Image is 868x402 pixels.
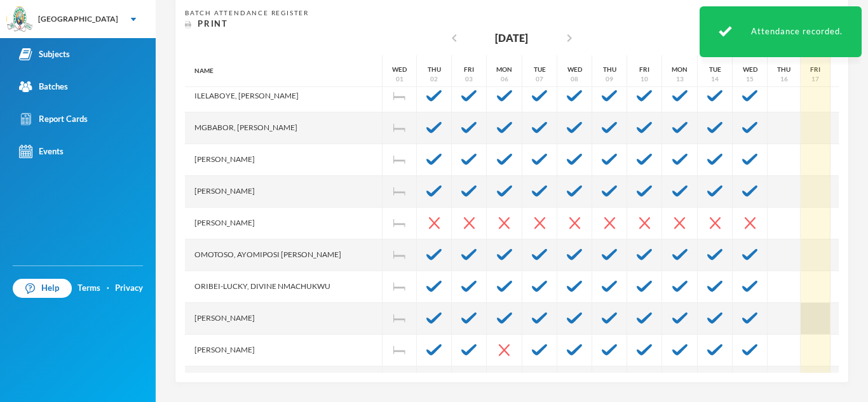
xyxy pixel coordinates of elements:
[383,239,417,271] div: Independence Day
[536,74,543,84] div: 07
[185,366,383,398] div: Sanni, Oluwasemilore [PERSON_NAME]
[396,74,403,84] div: 01
[811,74,819,84] div: 17
[571,74,578,84] div: 08
[700,6,862,57] div: Attendance recorded.
[185,112,383,144] div: Mgbabor, [PERSON_NAME]
[562,30,577,46] i: chevron_right
[185,81,383,112] div: Ilelaboye, [PERSON_NAME]
[383,144,417,176] div: Independence Day
[38,13,118,25] div: [GEOGRAPHIC_DATA]
[383,176,417,208] div: Independence Day
[19,80,68,93] div: Batches
[496,65,512,74] div: Mon
[567,65,582,74] div: Wed
[383,81,417,112] div: Independence Day
[428,65,441,74] div: Thu
[383,335,417,366] div: Independence Day
[780,74,788,84] div: 16
[185,335,383,366] div: [PERSON_NAME]
[185,208,383,239] div: [PERSON_NAME]
[185,303,383,335] div: [PERSON_NAME]
[447,30,462,46] i: chevron_left
[392,65,407,74] div: Wed
[383,112,417,144] div: Independence Day
[185,239,383,271] div: Omotoso, Ayomiposi [PERSON_NAME]
[78,282,100,295] a: Terms
[465,74,473,84] div: 03
[743,65,757,74] div: Wed
[672,65,688,74] div: Mon
[383,366,417,398] div: Independence Day
[185,271,383,303] div: Oribei-lucky, Divine Nmachukwu
[430,74,438,84] div: 02
[746,74,754,84] div: 15
[639,65,649,74] div: Fri
[606,74,613,84] div: 09
[495,30,528,46] div: [DATE]
[107,282,109,295] div: ·
[19,112,88,126] div: Report Cards
[501,74,508,84] div: 06
[19,48,70,61] div: Subjects
[383,303,417,335] div: Independence Day
[534,65,546,74] div: Tue
[709,65,721,74] div: Tue
[810,65,820,74] div: Fri
[185,9,309,17] span: Batch Attendance Register
[198,18,228,29] span: Print
[777,65,790,74] div: Thu
[641,74,648,84] div: 10
[603,65,616,74] div: Thu
[676,74,684,84] div: 13
[185,55,383,87] div: Name
[115,282,143,295] a: Privacy
[185,176,383,208] div: [PERSON_NAME]
[464,65,474,74] div: Fri
[19,145,64,158] div: Events
[185,144,383,176] div: [PERSON_NAME]
[383,208,417,239] div: Independence Day
[383,271,417,303] div: Independence Day
[711,74,719,84] div: 14
[7,7,32,32] img: logo
[13,279,72,298] a: Help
